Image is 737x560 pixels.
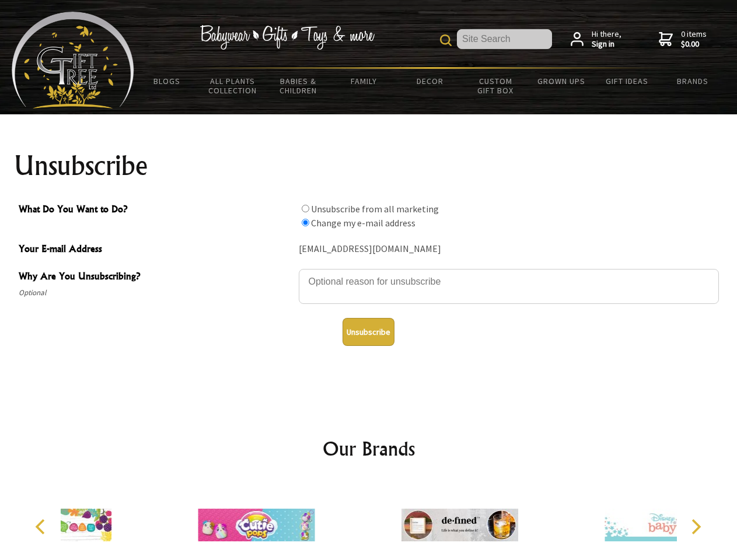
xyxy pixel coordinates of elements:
[660,69,726,93] a: Brands
[19,269,293,286] span: Why Are You Unsubscribing?
[683,514,708,540] button: Next
[331,69,397,93] a: Family
[571,29,621,50] a: Hi there,Sign in
[19,286,293,300] span: Optional
[19,242,293,258] span: Your E-mail Address
[200,69,266,103] a: All Plants Collection
[463,69,529,103] a: Custom Gift Box
[440,34,452,46] img: product search
[528,69,594,93] a: Grown Ups
[19,202,293,219] span: What Do You Want to Do?
[681,39,707,50] strong: $0.00
[299,269,719,304] textarea: Why Are You Unsubscribing?
[302,205,309,212] input: What Do You Want to Do?
[592,29,621,50] span: Hi there,
[592,39,621,50] strong: Sign in
[457,29,552,49] input: Site Search
[29,514,55,540] button: Previous
[311,217,415,229] label: Change my e-mail address
[343,318,394,346] button: Unsubscribe
[134,69,200,93] a: BLOGS
[397,69,463,93] a: Decor
[594,69,660,93] a: Gift Ideas
[311,203,439,215] label: Unsubscribe from all marketing
[659,29,707,50] a: 0 items$0.00
[200,25,375,50] img: Babywear - Gifts - Toys & more
[299,240,719,258] div: [EMAIL_ADDRESS][DOMAIN_NAME]
[302,219,309,226] input: What Do You Want to Do?
[681,29,707,50] span: 0 items
[12,12,134,108] img: Babyware - Gifts - Toys and more...
[266,69,331,103] a: Babies & Children
[14,152,724,180] h1: Unsubscribe
[23,435,714,463] h2: Our Brands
